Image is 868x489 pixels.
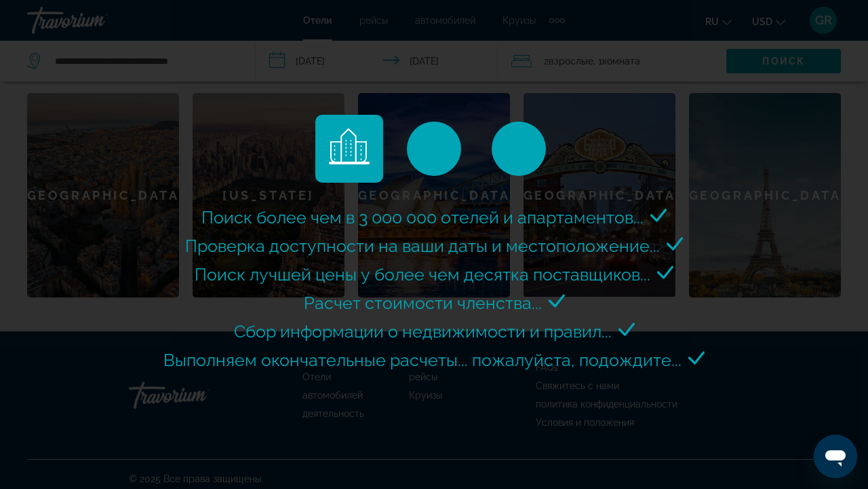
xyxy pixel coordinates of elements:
span: Проверка доступности на ваши даты и местоположение... [185,236,660,256]
span: Выполняем окончательные расчеты... пожалуйста, подождите... [163,350,682,370]
span: Сбор информации о недвижимости и правил... [234,321,612,342]
span: Расчет стоимости членства... [304,293,542,313]
span: Поиск лучшей цены у более чем десятка поставщиков... [195,264,650,285]
iframe: Кнопка запуска окна обмена сообщениями [814,435,857,478]
span: Поиск более чем в 3 000 000 отелей и апартаментов... [201,207,644,228]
